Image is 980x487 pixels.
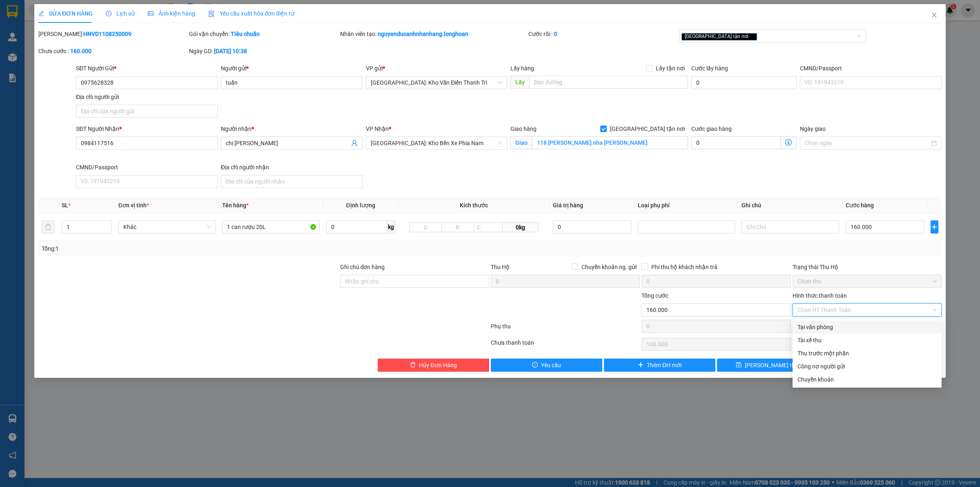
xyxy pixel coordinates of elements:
[76,105,218,118] input: Địa chỉ của người gửi
[214,48,247,54] b: [DATE] 10:38
[797,275,937,287] span: Chưa thu
[351,140,358,146] span: user-add
[106,10,135,17] span: Lịch sử
[221,175,363,188] input: Địa chỉ của người nhận
[797,362,937,371] div: Công nợ người gửi
[607,124,688,133] span: [GEOGRAPHIC_DATA] tận nơi
[118,202,149,209] span: Đơn vị tính
[529,76,688,89] input: Dọc đường
[76,64,218,73] div: SĐT Người Gửi
[490,338,641,352] div: Chưa thanh toán
[736,362,742,368] span: save
[208,10,294,17] span: Yêu cầu xuất hóa đơn điện tử
[189,29,338,38] div: Gói vận chuyển:
[805,139,929,148] input: Ngày giao
[931,224,938,230] span: plus
[62,202,68,209] span: SL
[793,292,847,299] label: Hình thức thanh toán
[105,222,110,227] span: up
[387,220,395,233] span: kg
[378,359,489,372] button: deleteHủy Đơn Hàng
[231,31,260,37] b: Tiêu chuẩn
[490,322,641,336] div: Phụ thu
[641,292,668,299] span: Tổng cước
[750,34,754,38] span: close
[340,275,489,288] input: Ghi chú đơn hàng
[797,375,937,384] div: Chuyển khoản
[366,126,389,132] span: VP Nhận
[532,136,688,149] input: Giao tận nơi
[70,48,91,54] b: 160.000
[528,29,677,38] div: Cước rồi :
[106,11,111,16] span: clock-circle
[340,29,527,38] div: Nhân viên tạo:
[221,64,363,73] div: Người gửi
[797,323,937,332] div: Tại văn phòng
[745,361,810,370] span: [PERSON_NAME] thay đổi
[38,10,93,17] span: SỬA ĐƠN HÀNG
[653,64,688,73] span: Lấy tận nơi
[105,228,110,233] span: down
[510,136,532,149] span: Giao
[221,163,363,172] div: Địa chỉ người nhận
[532,362,538,368] span: exclamation-circle
[793,360,942,373] div: Cước gửi hàng sẽ được ghi vào công nợ của người gửi
[738,197,842,213] th: Ghi chú
[371,76,503,89] span: Hà Nội: Kho Văn Điển Thanh Trì
[83,31,131,37] b: HNVD1108250009
[102,227,111,233] span: Decrease Value
[691,76,797,89] input: Cước lấy hàng
[346,202,375,209] span: Định lượng
[682,33,757,40] span: [GEOGRAPHIC_DATA] tận nơi
[366,64,508,73] div: VP gửi
[691,136,781,149] input: Cước giao hàng
[785,139,792,146] span: dollar-circle
[221,124,363,133] div: Người nhận
[578,263,640,272] span: Chuyển khoản ng. gửi
[742,220,839,233] input: Ghi Chú
[38,11,44,16] span: edit
[797,349,937,358] div: Thu trước một phần
[42,220,55,233] button: delete
[38,29,187,38] div: [PERSON_NAME]:
[208,11,215,17] img: icon
[419,361,457,370] span: Hủy Đơn Hàng
[846,202,874,209] span: Cước hàng
[510,126,537,132] span: Giao hàng
[189,47,338,56] div: Ngày GD:
[409,222,442,232] input: D
[510,76,529,89] span: Lấy
[793,263,942,272] div: Trạng thái Thu Hộ
[491,359,602,372] button: exclamation-circleYêu cầu
[800,126,826,132] label: Ngày giao
[340,264,385,270] label: Ghi chú đơn hàng
[222,202,249,209] span: Tên hàng
[553,202,583,209] span: Giá trị hàng
[931,12,938,18] span: close
[76,163,218,172] div: CMND/Passport
[797,336,937,345] div: Tài xế thu
[647,361,682,370] span: Thêm ĐH mới
[148,10,195,17] span: Ảnh kiện hàng
[691,126,732,132] label: Cước giao hàng
[491,264,510,270] span: Thu Hộ
[102,221,111,227] span: Increase Value
[648,263,721,272] span: Phí thu hộ khách nhận trả
[441,222,474,232] input: R
[371,137,503,149] span: Nha Trang: Kho Bến Xe Phía Nam
[541,361,561,370] span: Yêu cầu
[604,359,715,372] button: plusThêm ĐH mới
[800,64,942,73] div: CMND/Passport
[38,47,187,56] div: Chưa cước :
[923,4,946,27] button: Close
[410,362,416,368] span: delete
[797,304,937,316] span: Chọn HT Thanh Toán
[932,307,937,312] span: close-circle
[554,31,557,37] b: 0
[717,359,829,372] button: save[PERSON_NAME] thay đổi
[460,202,488,209] span: Kích thước
[148,11,154,16] span: picture
[378,31,468,37] b: nguyenducanhnhanhang.longhoan
[222,220,319,233] input: VD: Bàn, Ghế
[638,362,644,368] span: plus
